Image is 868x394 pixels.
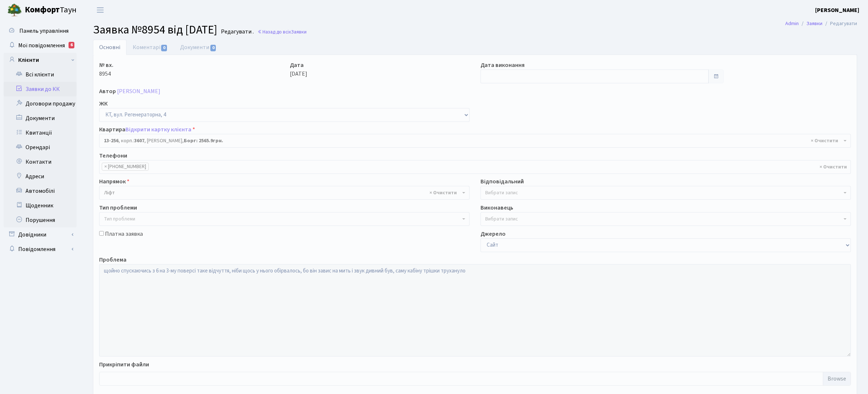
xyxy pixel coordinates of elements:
span: Вибрати запис [485,189,518,196]
span: Панель управління [19,27,69,35]
label: Дата виконання [480,61,525,69]
span: <b>13-256</b>, корп.: <b>3607</b>, Коренбліт Ксенія Романівна, <b>Борг: 2565.9грн.</b> [99,134,851,148]
label: Дата [290,61,304,69]
span: Видалити всі елементи [820,163,847,171]
label: Джерело [480,230,506,238]
li: Редагувати [822,20,857,28]
b: 13-256 [104,137,118,144]
a: Мої повідомлення6 [4,38,77,53]
span: Ліфт [104,189,460,196]
span: Мої повідомлення [18,41,65,49]
a: Квитанції [4,126,77,140]
label: № вх. [99,61,113,69]
a: [PERSON_NAME] [117,87,160,95]
label: Квартира [99,125,195,134]
span: Заявки [291,28,307,35]
b: Борг: 2565.9грн. [184,137,223,144]
span: Ліфт [99,186,470,200]
img: logo.png [7,3,22,17]
a: Відкрити картку клієнта [125,126,191,134]
a: Коментарі [126,40,174,55]
a: Документи [4,111,77,126]
span: 0 [161,45,167,51]
a: [PERSON_NAME] [815,6,859,15]
label: Виконавець [480,203,513,212]
a: Договори продажу [4,96,77,111]
span: 0 [210,45,216,51]
a: Автомобілі [4,184,77,198]
span: Тип проблеми [104,215,135,223]
a: Документи [174,40,223,55]
span: Заявка №8954 від [DATE] [93,21,217,38]
b: Комфорт [25,4,60,16]
label: Напрямок [99,177,129,186]
div: 6 [69,42,74,48]
a: Клієнти [4,53,77,67]
a: Адреси [4,169,77,184]
div: [DATE] [284,61,475,83]
a: Щоденник [4,198,77,213]
a: Орендарі [4,140,77,155]
span: Видалити всі елементи [429,189,457,196]
label: ЖК [99,99,108,108]
a: Порушення [4,213,77,227]
a: Повідомлення [4,242,77,256]
nav: breadcrumb [774,16,868,31]
a: Всі клієнти [4,67,77,82]
a: Заявки до КК [4,82,77,96]
a: Назад до всіхЗаявки [257,28,307,35]
div: 8954 [94,61,284,83]
span: <b>13-256</b>, корп.: <b>3607</b>, Коренбліт Ксенія Романівна, <b>Борг: 2565.9грн.</b> [104,137,842,144]
textarea: щойно спускаючись з 6 на 3-му поверсі таке відчуття, ніби щось у нього обірвалось, бо він завис н... [99,264,851,357]
label: Прикріпити файли [99,360,149,369]
b: 3607 [134,137,144,144]
a: Контакти [4,155,77,169]
li: +380667633245 [102,163,149,171]
a: Основні [93,40,126,55]
label: Тип проблеми [99,203,137,212]
span: × [104,163,107,170]
label: Проблема [99,255,126,264]
a: Admin [785,20,799,27]
span: Таун [25,4,77,16]
small: Редагувати . [219,28,254,35]
label: Телефони [99,151,127,160]
a: Довідники [4,227,77,242]
button: Переключити навігацію [91,4,109,16]
a: Заявки [806,20,822,27]
label: Платна заявка [105,230,143,238]
span: Вибрати запис [485,215,518,223]
span: Видалити всі елементи [811,137,838,144]
a: Панель управління [4,24,77,38]
label: Автор [99,87,116,96]
label: Відповідальний [480,177,524,186]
